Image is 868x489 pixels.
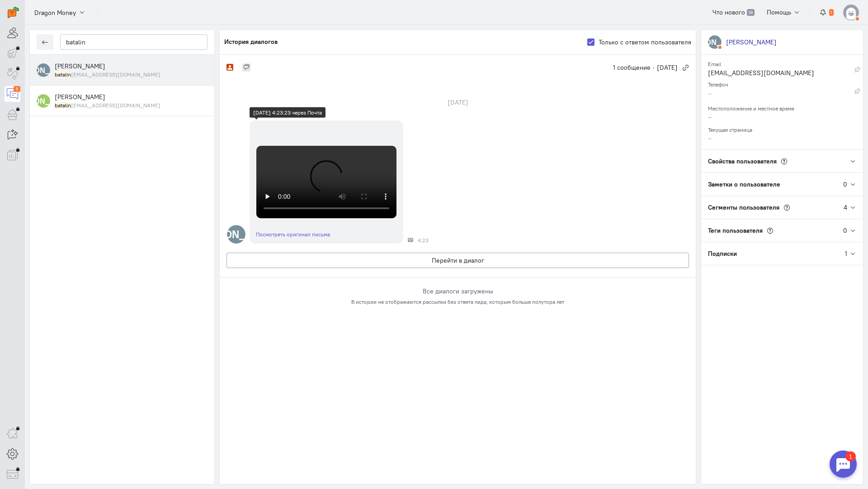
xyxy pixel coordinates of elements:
span: Александр Баталин [55,62,105,70]
span: Что нового [712,8,745,16]
small: Email [708,58,721,67]
text: [PERSON_NAME] [196,228,277,241]
div: [DATE] 4:23:23 через Почта [253,109,322,116]
text: [PERSON_NAME] [685,37,745,47]
h5: История диалогов [224,38,278,45]
div: Подписки [701,242,845,265]
div: Текущая страница [708,124,856,134]
img: carrot-quest.svg [8,7,19,18]
div: 0 [843,226,847,235]
button: Помощь [762,5,806,20]
button: 1 [815,5,839,20]
div: Заметки о пользователе [701,173,843,196]
div: Все диалоги загружены [226,287,689,296]
span: Свойства пользователя [708,157,777,165]
div: 1 [20,5,31,15]
span: Теги пользователя [708,226,763,235]
span: · [653,63,655,72]
small: batalinaleksandr87@gmail.com [55,101,160,109]
div: [DATE] [438,96,478,109]
span: 1 [829,9,834,16]
span: – [708,134,712,142]
div: Местоположение и местное время [708,102,856,112]
img: default-v4.png [843,5,859,20]
small: Телефон [708,79,728,88]
div: Почта [408,237,413,243]
div: 4 [844,203,847,212]
text: [PERSON_NAME] [14,65,73,75]
mark: batalin [55,102,71,109]
button: Перейти в диалог [226,253,689,268]
div: 0 [843,180,847,189]
span: – [708,113,712,121]
button: Dragon Money [29,4,90,20]
a: Что нового 39 [708,5,759,20]
label: Только с ответом пользователя [599,38,691,47]
div: [EMAIL_ADDRESS][DOMAIN_NAME] [708,68,854,80]
span: 4:23 [418,237,429,244]
span: 39 [747,9,755,16]
input: Поиск по имени, почте, телефону [60,34,208,50]
div: 6 [14,86,20,92]
a: Посмотреть оригинал письма [256,231,330,238]
span: [DATE] [657,63,678,72]
div: [PERSON_NAME] [726,38,777,47]
span: Александр Б. [55,93,105,101]
span: Сегменты пользователя [708,203,779,211]
a: 6 [5,86,20,102]
div: – [708,89,854,100]
div: 1 [845,249,847,258]
div: В истории не отображаются рассылки без ответа лида, которым больше полутора лет [226,298,689,306]
span: Помощь [767,8,791,16]
span: 1 сообщение [613,63,651,72]
span: Dragon Money [34,8,76,17]
text: [PERSON_NAME] [14,96,73,105]
mark: batalin [55,71,71,78]
small: batalinaleksandr87@gmail.com [55,71,160,78]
